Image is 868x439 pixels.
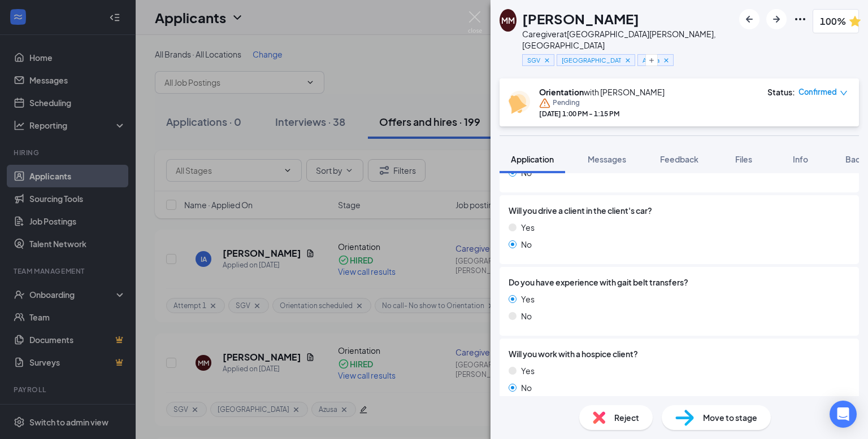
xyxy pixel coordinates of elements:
[509,348,638,360] span: Will you work with a hospice client?
[588,154,626,164] span: Messages
[521,238,532,251] span: No
[521,293,535,305] span: Yes
[539,87,584,97] b: Orientation
[793,12,807,26] svg: Ellipses
[553,98,580,109] span: Pending
[509,276,688,288] span: Do you have experience with gait belt transfers?
[645,54,658,66] button: Plus
[770,12,783,26] svg: ArrowRight
[562,55,621,65] span: [GEOGRAPHIC_DATA]
[798,86,837,98] span: Confirmed
[521,221,535,234] span: Yes
[840,89,848,97] span: down
[739,9,759,29] button: ArrowLeftNew
[820,14,846,28] span: 100%
[662,56,670,64] svg: Cross
[509,204,652,217] span: Will you drive a client in the client's car?
[767,86,795,98] div: Status :
[643,55,659,65] span: Azusa
[624,56,632,64] svg: Cross
[521,166,532,179] span: No
[660,154,698,164] span: Feedback
[614,411,639,424] span: Reject
[766,9,787,29] button: ArrowRight
[511,154,554,164] span: Application
[522,9,639,28] h1: [PERSON_NAME]
[521,365,535,377] span: Yes
[793,154,808,164] span: Info
[735,154,752,164] span: Files
[539,98,550,109] svg: Warning
[830,401,857,428] div: Open Intercom Messenger
[743,12,756,26] svg: ArrowLeftNew
[522,28,734,51] div: Caregiver at [GEOGRAPHIC_DATA][PERSON_NAME], [GEOGRAPHIC_DATA]
[648,57,655,64] svg: Plus
[543,56,551,64] svg: Cross
[539,109,665,118] div: [DATE] 1:00 PM - 1:15 PM
[521,381,532,394] span: No
[501,15,515,26] div: MM
[703,411,757,424] span: Move to stage
[521,310,532,322] span: No
[527,55,540,65] span: SGV
[539,86,665,98] div: with [PERSON_NAME]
